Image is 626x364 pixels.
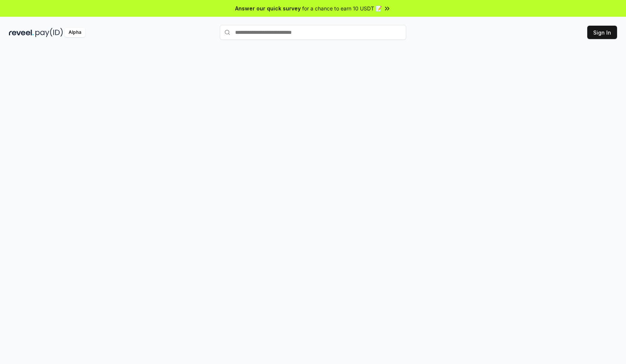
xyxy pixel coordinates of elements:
[587,26,617,39] button: Sign In
[302,4,382,12] span: for a chance to earn 10 USDT 📝
[64,28,85,37] div: Alpha
[35,28,63,37] img: pay_id
[235,4,301,12] span: Answer our quick survey
[9,28,34,37] img: reveel_dark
